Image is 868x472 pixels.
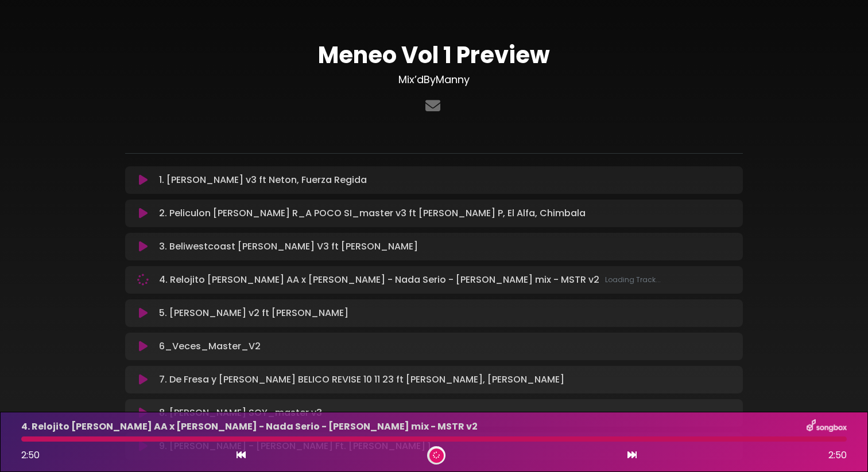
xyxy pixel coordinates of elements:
[605,275,661,285] span: Loading Track...
[828,448,847,462] span: 2:50
[159,240,418,253] p: 3. Beliwestcoast [PERSON_NAME] V3 ft [PERSON_NAME]
[159,406,322,420] p: 8. [PERSON_NAME] SOY_master v3
[125,73,743,86] h3: Mix’dByManny
[159,373,564,387] p: 7. De Fresa y [PERSON_NAME] BELICO REVISE 10 11 23 ft [PERSON_NAME], [PERSON_NAME]
[159,206,586,220] p: 2. Peliculon [PERSON_NAME] R_A POCO SI_master v3 ft [PERSON_NAME] P, El Alfa, Chimbala
[159,306,348,320] p: 5. [PERSON_NAME] v2 ft [PERSON_NAME]
[807,419,847,434] img: songbox-logo-white.png
[125,41,743,69] h1: Meneo Vol 1 Preview
[21,420,478,434] p: 4. Relojito [PERSON_NAME] AA x [PERSON_NAME] - Nada Serio - [PERSON_NAME] mix - MSTR v2
[21,448,40,462] span: 2:50
[159,173,367,187] p: 1. [PERSON_NAME] v3 ft Neton, Fuerza Regida
[159,340,261,353] p: 6_Veces_Master_V2
[159,273,661,287] p: 4. Relojito [PERSON_NAME] AA x [PERSON_NAME] - Nada Serio - [PERSON_NAME] mix - MSTR v2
